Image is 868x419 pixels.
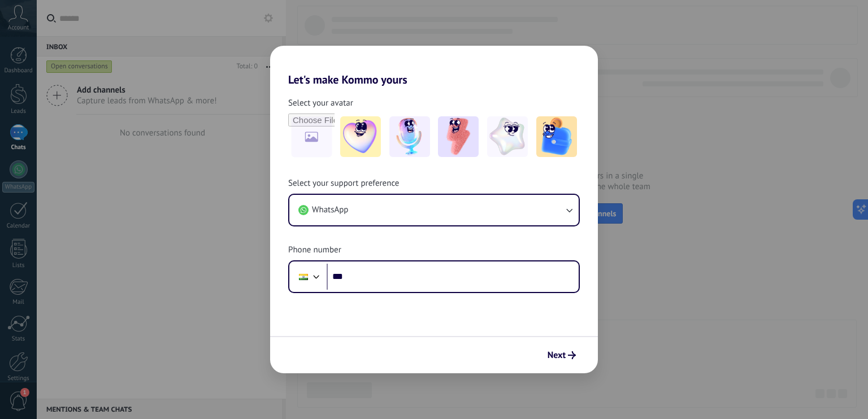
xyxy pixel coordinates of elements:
[293,265,314,289] div: India: + 91
[289,195,579,225] button: WhatsApp
[340,116,381,157] img: -1.jpeg
[389,116,430,157] img: -2.jpeg
[548,351,566,359] span: Next
[312,204,348,216] span: WhatsApp
[487,116,528,157] img: -4.jpeg
[270,46,598,86] h2: Let's make Kommo yours
[288,245,341,256] span: Phone number
[288,178,399,189] span: Select your support preference
[536,116,577,157] img: -5.jpeg
[438,116,479,157] img: -3.jpeg
[542,346,581,365] button: Next
[288,98,353,109] span: Select your avatar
